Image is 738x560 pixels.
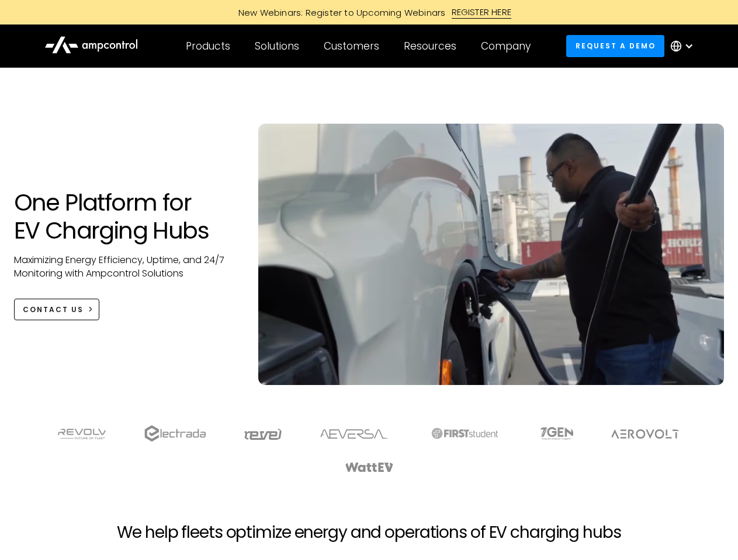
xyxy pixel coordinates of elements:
[14,254,235,280] p: Maximizing Energy Efficiency, Uptime, and 24/7 Monitoring with Ampcontrol Solutions
[23,304,84,315] div: CONTACT US
[345,463,394,472] img: WattEV logo
[227,6,452,19] div: New Webinars: Register to Upcoming Webinars
[106,6,632,19] a: New Webinars: Register to Upcoming WebinarsREGISTER HERE
[452,6,512,19] div: REGISTER HERE
[611,429,680,439] img: Aerovolt Logo
[255,40,299,52] div: Solutions
[14,188,235,244] h1: One Platform for EV Charging Hubs
[14,299,100,320] a: CONTACT US
[117,523,621,542] h2: We help fleets optimize energy and operations of EV charging hubs
[324,40,379,52] div: Customers
[144,425,206,442] img: electrada logo
[404,40,456,52] div: Resources
[186,40,230,52] div: Products
[566,35,664,57] a: Request a demo
[481,40,531,52] div: Company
